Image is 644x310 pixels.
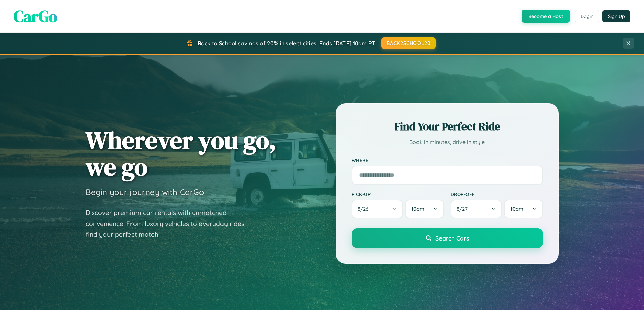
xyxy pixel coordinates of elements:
span: 10am [411,206,424,212]
h1: Wherever you go, we go [86,127,276,180]
span: Search Cars [435,234,469,242]
h3: Begin your journey with CarGo [86,187,204,197]
button: Become a Host [522,10,570,23]
label: Pick-up [352,191,444,197]
span: CarGo [14,5,57,27]
button: 8/26 [352,200,403,218]
button: Search Cars [352,228,543,248]
span: Back to School savings of 20% in select cities! Ends [DATE] 10am PT. [198,40,376,47]
p: Book in minutes, drive in style [352,137,543,147]
span: 10am [510,206,523,212]
label: Drop-off [451,191,543,197]
h2: Find Your Perfect Ride [352,119,543,134]
button: BACK2SCHOOL20 [381,37,436,49]
button: 10am [405,200,444,218]
button: Sign Up [602,10,630,22]
span: 8 / 26 [358,206,372,212]
span: 8 / 27 [457,206,471,212]
button: 10am [504,200,543,218]
p: Discover premium car rentals with unmatched convenience. From luxury vehicles to everyday rides, ... [86,207,255,240]
label: Where [352,157,543,163]
button: 8/27 [451,200,502,218]
button: Login [575,10,599,22]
